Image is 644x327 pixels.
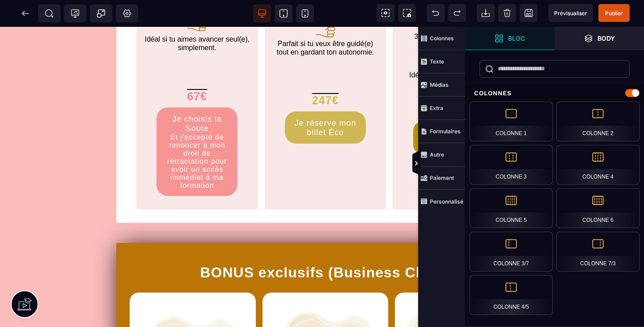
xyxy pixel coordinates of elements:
span: Favicon [116,4,138,22]
span: Code de suivi [64,4,86,22]
span: Enregistrer [520,4,538,22]
span: Réglages Body [123,9,131,18]
div: 30 à 40 minutes par jour. [399,3,508,21]
span: Idéal si tu aimes avancer seul(e), simplement. [144,8,250,25]
div: Colonne 3/7 [470,232,553,272]
strong: Personnalisé [430,198,463,205]
span: Voir mobile [296,4,314,22]
strong: Texte [430,58,444,65]
div: Colonne 3 [470,145,553,185]
span: Formulaires [418,120,465,143]
div: Colonne 1 [470,102,553,141]
strong: Autre [430,151,444,158]
button: Je choisis la SouteEt j'accepte de renoncer à mon droit de retractation pour avoir un accès imméd... [157,81,237,169]
span: Rétablir [448,4,466,22]
div: Colonne 5 [470,188,553,228]
img: cb5ec90518915eaee5cf51e325e95357_thumb-7909113-BB7507.png [442,21,466,44]
span: Voir bureau [253,4,271,22]
span: Retour [17,4,34,22]
strong: Extra [430,105,443,111]
span: Prévisualiser [554,10,587,17]
span: Publier [605,10,623,17]
div: Colonne 6 [556,188,640,228]
strong: Médias [430,81,449,88]
strong: Formulaires [430,128,461,135]
strong: Paiement [430,174,454,181]
div: Colonnes [465,85,644,102]
span: Importer [477,4,495,22]
span: Popup [97,9,106,18]
div: Colonne 4 [556,145,640,185]
span: Créer une alerte modale [90,4,112,22]
span: Idéal pour celles et ceux qui veulent voyager loin et profondément. [409,41,498,68]
span: Capture d'écran [398,4,416,22]
span: Ouvrir les blocs [465,27,555,50]
strong: Bloc [508,35,525,42]
button: Je réserve mon billet Éco [285,85,366,117]
span: Aperçu [548,4,593,22]
span: Tracking [71,9,80,18]
strong: Body [597,35,615,42]
span: Médias [418,73,465,97]
span: Texte [418,50,465,73]
span: Extra [418,97,465,120]
h1: BONUS exclusifs (Business Class) [123,233,528,259]
strong: Colonnes [430,35,454,42]
span: Métadata SEO [38,4,60,22]
span: Défaire [427,4,445,22]
div: Colonne 4/5 [470,275,553,315]
span: Parfait si tu veux être guidé(e) tout en gardant ton autonomie. [277,10,374,29]
span: Voir tablette [275,4,292,22]
span: Personnalisé [418,190,465,213]
span: Colonnes [418,27,465,50]
span: SEO [45,9,54,18]
div: Colonne 2 [556,102,640,141]
span: Afficher les vues [465,150,474,177]
span: Paiement [418,166,465,190]
div: Colonne 7/3 [556,232,640,272]
span: Enregistrer le contenu [598,4,630,22]
span: Ouvrir les calques [555,27,644,50]
button: Je choisis la Business Class [413,95,494,127]
span: Nettoyage [498,4,516,22]
span: Voir les composants [377,4,394,22]
span: Autre [418,143,465,166]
